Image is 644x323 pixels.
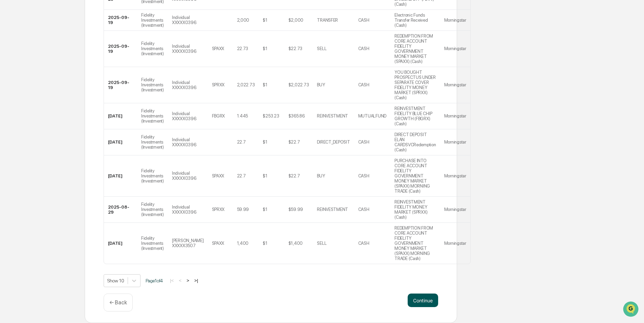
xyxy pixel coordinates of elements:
div: $1 [263,46,267,51]
td: Individual XXXXX0396 [168,10,208,31]
div: 22.7 [237,173,246,178]
td: Morningstar [440,155,470,197]
div: SPRXX [212,82,225,87]
div: Start new chat [23,52,111,59]
div: SPAXX [212,46,224,51]
div: Fidelity Investments (Investment) [141,168,164,184]
button: > [185,278,191,283]
td: [DATE] [104,155,137,197]
button: >| [192,278,200,283]
td: 2025-09-19 [104,67,137,103]
div: Fidelity Investments (Investment) [141,13,164,28]
div: REINVESTMENT FIDELITY MONEY MARKET (SPRXX) (Cash) [394,199,436,220]
div: $1 [263,139,267,145]
div: CASH [358,46,369,51]
span: Page 1 of 4 [146,278,163,283]
td: [DATE] [104,103,137,129]
div: SELL [317,241,326,246]
td: Morningstar [440,197,470,223]
td: 2025-09-19 [104,10,137,31]
td: 2025-09-19 [104,31,137,67]
td: [DATE] [104,129,137,155]
div: Fidelity Investments (Investment) [141,134,164,150]
div: $59.99 [288,207,303,212]
div: REDEMPTION FROM CORE ACCOUNT FIDELITY GOVERNMENT MONEY MARKET (SPAXX) MORNING TRADE (Cash) [394,225,436,261]
div: CASH [358,207,369,212]
div: SPRXX [212,207,225,212]
span: Preclearance [14,85,44,92]
button: < [177,278,184,283]
div: SELL [317,46,326,51]
div: $1 [263,173,267,178]
div: 22.7 [237,139,246,145]
div: 2,022.73 [237,82,255,87]
div: YOU BOUGHT PROSPECTUS UNDER SEPARATE COVER FIDELITY MONEY MARKET (SPRXX) (Cash) [394,70,436,100]
div: $22.7 [288,173,300,178]
div: $1 [263,18,267,23]
div: Fidelity Investments (Investment) [141,108,164,124]
td: Morningstar [440,129,470,155]
div: 🗄️ [49,86,55,91]
img: 1746055101610-c473b297-6a78-478c-a979-82029cc54cd1 [7,52,19,64]
div: TRANSFER [317,18,338,23]
div: $1,400 [288,241,303,246]
div: Fidelity Investments (Investment) [141,236,164,251]
a: Powered byPylon [48,114,82,120]
button: Continue [408,294,438,307]
button: Start new chat [115,54,123,62]
td: Morningstar [440,10,470,31]
td: 2025-08-29 [104,197,137,223]
div: $22.7 [288,139,300,145]
div: MUTUALFUND [358,113,386,119]
td: Morningstar [440,31,470,67]
p: ← Back [109,299,127,306]
div: BUY [317,173,325,178]
div: $253.23 [263,113,279,119]
p: How can we help? [7,14,123,25]
div: 59.99 [237,207,249,212]
div: Electronic Funds Transfer Received (Cash) [394,13,436,28]
td: [PERSON_NAME] XXXXX3507 [168,223,208,264]
span: Attestations [56,85,84,92]
div: REDEMPTION FROM CORE ACCOUNT FIDELITY GOVERNMENT MONEY MARKET (SPAXX) (Cash) [394,34,436,64]
div: Fidelity Investments (Investment) [141,202,164,217]
div: CASH [358,139,369,145]
a: 🔎Data Lookup [4,95,45,108]
div: $2,022.73 [288,82,309,87]
div: PURCHASE INTO CORE ACCOUNT FIDELITY GOVERNMENT MONEY MARKET (SPAXX) MORNING TRADE (Cash) [394,158,436,194]
td: Morningstar [440,67,470,103]
div: REINVESTMENT [317,207,348,212]
div: Fidelity Investments (Investment) [141,41,164,56]
td: Individual XXXXX0396 [168,67,208,103]
td: [DATE] [104,223,137,264]
div: $1 [263,207,267,212]
div: CASH [358,241,369,246]
div: CASH [358,173,369,178]
div: 22.73 [237,46,249,51]
div: FBGRX [212,113,225,119]
div: BUY [317,82,325,87]
td: Individual XXXXX0396 [168,197,208,223]
td: Morningstar [440,223,470,264]
div: SPAXX [212,241,224,246]
div: REINVESTMENT FIDELITY BLUE CHIP GROWTH (FBGRX) (Cash) [394,106,436,126]
div: CASH [358,82,369,87]
div: 1.445 [237,113,248,119]
div: 1,400 [237,241,249,246]
iframe: Open customer support [622,301,641,319]
div: $1 [263,82,267,87]
a: 🗄️Attestations [46,83,87,95]
td: Morningstar [440,103,470,129]
div: 2,000 [237,18,250,23]
div: 🖐️ [7,86,12,91]
div: $22.73 [288,46,302,51]
td: Individual XXXXX0396 [168,129,208,155]
div: Fidelity Investments (Investment) [141,77,164,92]
span: Pylon [67,115,82,120]
div: DIRECT_DEPOSIT [317,139,350,145]
div: DIRECT DEPOSIT ELAN CARDSVCRedemption (Cash) [394,132,436,152]
div: We're available if you need us! [23,59,86,64]
div: REINVESTMENT [317,113,348,119]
